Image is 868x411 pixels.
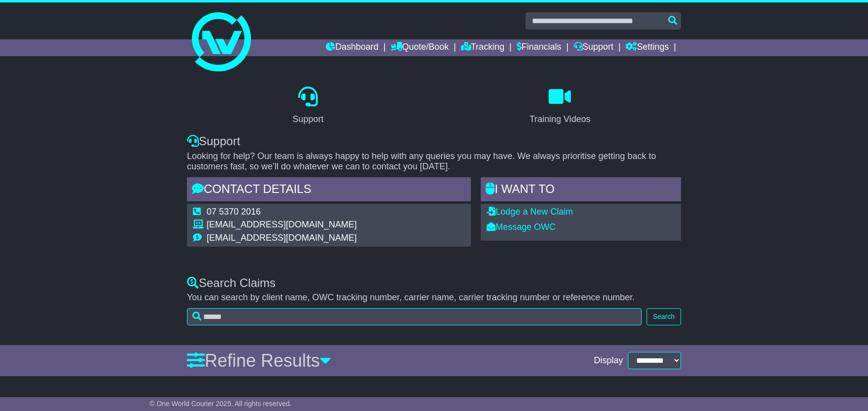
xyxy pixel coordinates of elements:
a: Support [286,83,330,129]
div: Search Claims [187,276,681,290]
span: Display [594,355,623,366]
div: I WANT to [481,177,681,204]
a: Tracking [461,39,504,56]
a: Refine Results [187,350,331,371]
td: [EMAIL_ADDRESS][DOMAIN_NAME] [207,233,357,244]
a: Lodge a New Claim [487,207,573,217]
p: You can search by client name, OWC tracking number, carrier name, carrier tracking number or refe... [187,292,681,303]
span: © One World Courier 2025. All rights reserved. [150,400,292,408]
p: Looking for help? Our team is always happy to help with any queries you may have. We always prior... [187,151,681,172]
div: Support [187,134,681,149]
a: Message OWC [487,222,556,232]
td: [EMAIL_ADDRESS][DOMAIN_NAME] [207,220,357,233]
a: Quote/Book [391,39,449,56]
a: Financials [517,39,561,56]
a: Support [574,39,614,56]
a: Training Videos [523,83,597,129]
button: Search [647,308,681,325]
a: Settings [625,39,669,56]
a: Dashboard [326,39,378,56]
div: Support [292,113,323,126]
td: 07 5370 2016 [207,207,357,220]
div: Training Videos [529,113,590,126]
div: Contact Details [187,177,471,204]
